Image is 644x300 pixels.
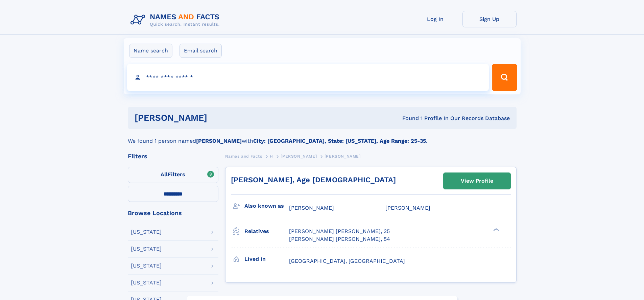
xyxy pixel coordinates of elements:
[128,210,218,216] div: Browse Locations
[289,228,390,235] a: [PERSON_NAME] [PERSON_NAME], 25
[231,176,396,184] a: [PERSON_NAME], Age [DEMOGRAPHIC_DATA]
[180,44,222,58] label: Email search
[127,64,489,91] input: search input
[131,263,162,269] div: [US_STATE]
[305,115,510,122] div: Found 1 Profile In Our Records Database
[131,246,162,252] div: [US_STATE]
[196,138,242,144] b: [PERSON_NAME]
[444,173,510,189] a: View Profile
[408,11,462,27] a: Log In
[281,152,317,160] a: [PERSON_NAME]
[128,129,517,145] div: We found 1 person named with .
[253,138,426,144] b: City: [GEOGRAPHIC_DATA], State: [US_STATE], Age Range: 25-35
[244,200,289,212] h3: Also known as
[270,152,273,160] a: H
[462,11,517,27] a: Sign Up
[289,205,334,211] span: [PERSON_NAME]
[289,235,390,243] a: [PERSON_NAME] [PERSON_NAME], 54
[129,44,172,58] label: Name search
[492,64,517,91] button: Search Button
[135,114,305,122] h1: [PERSON_NAME]
[492,228,500,232] div: ❯
[281,154,317,159] span: [PERSON_NAME]
[289,258,405,264] span: [GEOGRAPHIC_DATA], [GEOGRAPHIC_DATA]
[161,171,168,178] span: All
[128,11,225,29] img: Logo Names and Facts
[270,154,273,159] span: H
[131,229,162,235] div: [US_STATE]
[325,154,361,159] span: [PERSON_NAME]
[385,205,430,211] span: [PERSON_NAME]
[128,167,218,183] label: Filters
[244,253,289,265] h3: Lived in
[131,280,162,285] div: [US_STATE]
[225,152,262,160] a: Names and Facts
[128,153,218,159] div: Filters
[461,173,493,189] div: View Profile
[244,226,289,237] h3: Relatives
